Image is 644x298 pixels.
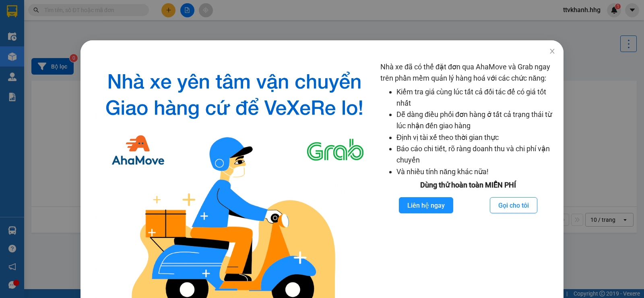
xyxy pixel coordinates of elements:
li: Báo cáo chi tiết, rõ ràng doanh thu và chi phí vận chuyển [396,143,555,166]
button: Liên hệ ngay [399,197,453,213]
div: Dùng thử hoàn toàn MIỄN PHÍ [380,179,555,191]
span: Liên hệ ngay [407,200,445,210]
li: Kiểm tra giá cùng lúc tất cả đối tác để có giá tốt nhất [396,86,555,109]
button: Close [541,40,563,63]
button: Gọi cho tôi [490,197,537,213]
span: close [549,48,555,54]
span: Gọi cho tôi [498,200,529,210]
li: Và nhiều tính năng khác nữa! [396,166,555,177]
li: Dễ dàng điều phối đơn hàng ở tất cả trạng thái từ lúc nhận đến giao hàng [396,109,555,132]
li: Định vị tài xế theo thời gian thực [396,132,555,143]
